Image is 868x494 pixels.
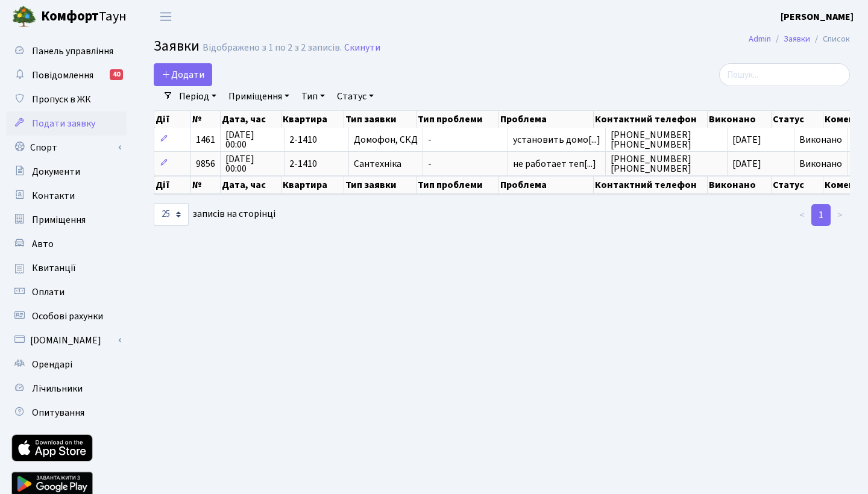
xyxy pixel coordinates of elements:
span: Таун [41,7,127,27]
select: записів на сторінці [154,203,189,226]
div: Відображено з 1 по 2 з 2 записів. [203,42,342,54]
th: Статус [772,111,824,128]
th: Дії [154,176,191,194]
a: Додати [154,63,212,86]
th: Виконано [708,176,772,194]
input: Пошук... [719,63,850,86]
span: Подати заявку [32,117,95,130]
th: Квартира [281,176,344,194]
a: Лічильники [6,377,127,401]
span: [DATE] [732,157,761,170]
th: Виконано [708,111,772,128]
th: Проблема [499,176,594,194]
th: Дата, час [221,111,281,128]
a: Особові рахунки [6,304,127,328]
a: Період [174,86,221,107]
a: Орендарі [6,352,127,377]
span: Контакти [32,189,75,202]
span: 9856 [196,157,215,170]
a: [PERSON_NAME] [781,10,854,24]
th: Статус [772,176,824,194]
li: Список [810,33,850,46]
a: Пропуск в ЖК [6,87,127,111]
span: [PHONE_NUMBER] [PHONE_NUMBER] [611,130,722,149]
th: Тип проблеми [417,176,499,194]
th: Тип проблеми [417,111,499,128]
span: Виконано [799,133,842,146]
th: Проблема [499,111,594,128]
a: Приміщення [6,208,127,232]
span: установить домо[...] [513,133,600,146]
span: Авто [32,237,54,251]
th: Тип заявки [344,111,417,128]
span: Орендарі [32,358,72,371]
a: Скинути [344,42,380,54]
span: Документи [32,165,80,178]
span: Пропуск в ЖК [32,93,91,106]
span: Особові рахунки [32,310,103,323]
a: Квитанції [6,256,127,280]
span: Заявки [154,36,200,57]
span: не работает теп[...] [513,157,596,170]
a: Admin [749,33,771,45]
span: 2-1410 [289,159,344,169]
span: Приміщення [32,213,86,227]
th: Контактний телефон [594,176,708,194]
span: Повідомлення [32,69,93,82]
a: Контакти [6,184,127,208]
span: 1461 [196,133,215,146]
th: Квартира [281,111,344,128]
span: Опитування [32,406,84,419]
span: Лічильники [32,382,83,395]
span: Сантехніка [354,159,418,169]
span: 2-1410 [289,135,344,145]
span: - [428,135,503,145]
th: № [191,176,221,194]
nav: breadcrumb [731,27,868,52]
a: Документи [6,160,127,184]
span: Панель управління [32,45,113,58]
span: [PHONE_NUMBER] [PHONE_NUMBER] [611,154,722,174]
th: Дата, час [221,176,281,194]
a: Оплати [6,280,127,304]
span: Квитанції [32,261,76,275]
a: Панель управління [6,39,127,63]
span: Оплати [32,286,64,299]
a: Тип [297,86,330,107]
div: 40 [110,69,123,80]
b: [PERSON_NAME] [781,10,854,23]
button: Переключити навігацію [151,7,181,27]
span: Додати [162,68,204,81]
a: Спорт [6,136,127,160]
span: Виконано [799,157,842,170]
th: № [191,111,221,128]
th: Дії [154,111,191,128]
span: [DATE] [732,133,761,146]
a: Повідомлення40 [6,63,127,87]
a: 1 [811,204,831,226]
a: [DOMAIN_NAME] [6,328,127,352]
b: Комфорт [41,7,99,26]
a: Приміщення [224,86,294,107]
th: Тип заявки [344,176,417,194]
label: записів на сторінці [154,203,275,226]
span: [DATE] 00:00 [225,130,279,149]
img: logo.png [12,5,36,29]
a: Заявки [784,33,810,45]
th: Контактний телефон [594,111,708,128]
a: Авто [6,232,127,256]
a: Статус [332,86,379,107]
span: Домофон, СКД [354,135,418,145]
span: - [428,159,503,169]
a: Опитування [6,401,127,425]
span: [DATE] 00:00 [225,154,279,174]
a: Подати заявку [6,111,127,136]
